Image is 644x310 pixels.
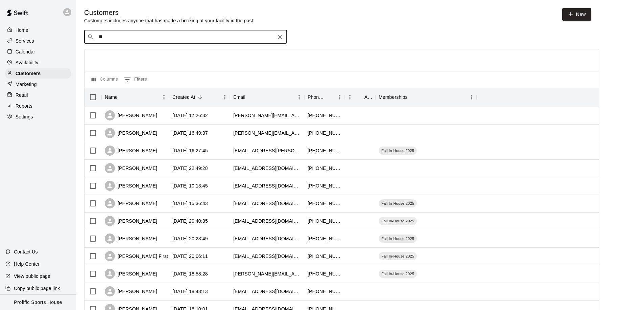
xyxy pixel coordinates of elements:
[105,286,157,296] div: [PERSON_NAME]
[5,79,71,89] a: Marketing
[16,59,39,66] p: Availability
[233,288,301,295] div: prabhuhere@gmail.com
[5,25,71,35] a: Home
[195,92,205,102] button: Sort
[345,92,355,102] button: Menu
[379,218,417,224] span: Fall In-House 2025
[245,92,255,102] button: Sort
[308,200,341,207] div: +14039787748
[118,92,127,102] button: Sort
[308,88,325,107] div: Phone Number
[335,92,345,102] button: Menu
[379,236,417,241] span: Fall In-House 2025
[375,88,477,107] div: Memberships
[5,68,71,79] a: Customers
[105,88,118,107] div: Name
[308,235,341,242] div: +14038308261
[5,58,71,68] a: Availability
[379,148,417,153] span: Fall In-House 2025
[562,8,591,21] a: New
[172,235,208,242] div: 2025-09-10 20:23:49
[16,48,35,55] p: Calendar
[379,147,417,155] div: Fall In-House 2025
[101,88,169,107] div: Name
[220,92,230,102] button: Menu
[345,88,375,107] div: Age
[105,269,157,279] div: [PERSON_NAME]
[355,92,364,102] button: Sort
[233,270,301,277] div: alexis.ward@live.com
[379,217,417,225] div: Fall In-House 2025
[105,234,157,244] div: [PERSON_NAME]
[233,130,301,136] div: dhruti.a.desai@gmail.com
[467,92,477,102] button: Menu
[105,181,157,191] div: [PERSON_NAME]
[14,285,60,292] p: Copy public page link
[84,17,255,24] p: Customers includes anyone that has made a booking at your facility in the past.
[379,235,417,243] div: Fall In-House 2025
[172,288,208,295] div: 2025-09-10 18:43:13
[16,103,32,109] p: Reports
[16,92,28,98] p: Retail
[172,270,208,277] div: 2025-09-10 18:58:28
[308,270,341,277] div: +14036500408
[105,251,181,261] div: [PERSON_NAME] First Rider
[379,271,417,276] span: Fall In-House 2025
[105,128,157,138] div: [PERSON_NAME]
[233,200,301,207] div: dhruti20@yahoo.com
[16,113,33,120] p: Settings
[172,147,208,154] div: 2025-09-14 16:27:45
[16,70,41,77] p: Customers
[5,112,71,122] a: Settings
[294,92,304,102] button: Menu
[122,74,149,85] button: Show filters
[172,165,208,172] div: 2025-09-13 22:49:28
[16,38,34,44] p: Services
[275,32,285,42] button: Clear
[325,92,335,102] button: Sort
[5,101,71,111] a: Reports
[16,27,28,34] p: Home
[364,88,372,107] div: Age
[308,130,341,136] div: +14039787748
[408,92,417,102] button: Sort
[233,165,301,172] div: abbyekos@gmail.com
[105,163,157,173] div: [PERSON_NAME]
[14,248,38,255] p: Contact Us
[14,299,62,306] p: Prolific Sports House
[308,112,341,119] div: +14038528488
[84,30,287,44] div: Search customers by name or email
[172,182,208,189] div: 2025-09-13 10:13:45
[233,88,245,107] div: Email
[14,261,40,267] p: Help Center
[308,288,341,295] div: +14035120992
[159,92,169,102] button: Menu
[379,270,417,278] div: Fall In-House 2025
[5,90,71,100] div: Retail
[105,198,157,208] div: [PERSON_NAME]
[230,88,304,107] div: Email
[14,273,50,280] p: View public page
[233,235,301,242] div: trowsell@frontiersolutions.ca
[233,112,301,119] div: mike@tolfree.com
[105,110,157,120] div: [PERSON_NAME]
[5,47,71,57] a: Calendar
[90,74,120,85] button: Select columns
[308,165,341,172] div: +14039669846
[16,81,37,88] p: Marketing
[172,88,195,107] div: Created At
[308,147,341,154] div: +14038305089
[172,200,208,207] div: 2025-09-12 15:36:43
[379,88,408,107] div: Memberships
[169,88,230,107] div: Created At
[304,88,345,107] div: Phone Number
[172,112,208,119] div: 2025-09-15 17:26:32
[233,147,301,154] div: claire.arcilla@gmail.com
